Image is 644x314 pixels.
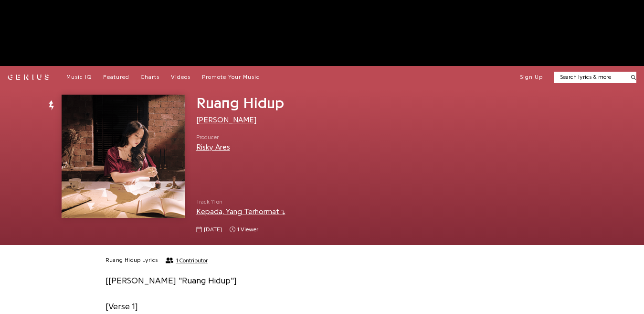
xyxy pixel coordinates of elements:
[196,96,284,111] span: Ruang Hidup
[196,133,230,141] span: Producer
[176,257,208,264] span: 1 Contributor
[103,74,129,80] span: Featured
[554,73,625,81] input: Search lyrics & more
[141,74,159,80] span: Charts
[196,208,285,216] a: Kepada, Yang Terhormat
[171,74,190,81] a: Videos
[202,74,260,81] a: Promote Your Music
[196,198,380,206] span: Track 11 on
[196,116,257,124] a: [PERSON_NAME]
[202,74,260,80] span: Promote Your Music
[106,257,158,264] h2: Ruang Hidup Lyrics
[171,74,190,80] span: Videos
[166,257,208,264] button: 1 Contributor
[62,95,185,218] img: Cover art for Ruang Hidup by Raissa Anggiani
[230,226,258,234] span: 1 viewer
[66,74,92,80] span: Music IQ
[141,74,159,81] a: Charts
[204,226,222,234] span: [DATE]
[66,74,92,81] a: Music IQ
[237,226,258,234] span: 1 viewer
[103,74,129,81] a: Featured
[196,143,230,151] a: Risky Ares
[520,74,543,81] button: Sign Up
